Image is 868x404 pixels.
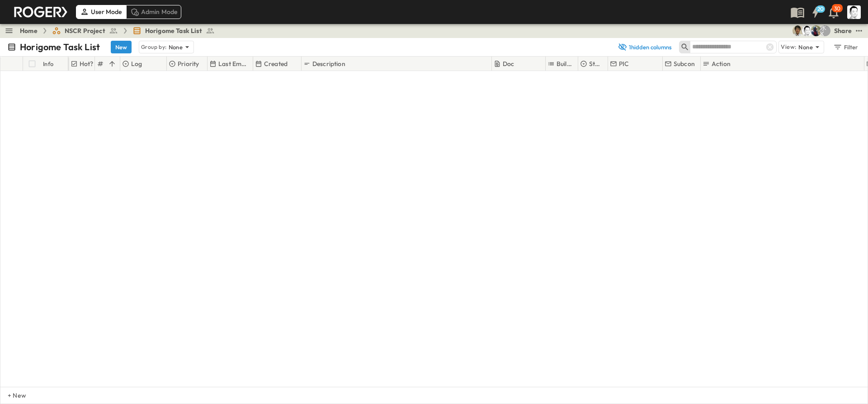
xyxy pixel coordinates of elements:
[132,26,215,35] a: Horigome Task List
[8,391,13,400] p: + New
[76,5,126,19] div: User Mode
[107,59,117,69] button: Sort
[807,4,825,20] button: 20
[145,26,202,35] span: Horigome Task List
[834,26,852,35] div: Share
[264,59,288,68] p: Created
[847,5,861,19] img: Profile Picture
[312,59,345,68] p: Description
[854,25,864,36] button: test
[111,41,132,53] button: New
[798,43,813,52] p: None
[52,26,118,35] a: NSCR Project
[218,59,248,68] p: Last Email Date
[619,59,629,68] p: PIC
[41,57,68,71] div: Info
[781,42,797,52] p: View:
[20,26,38,35] a: Home
[612,41,677,53] button: 1hidden columns
[589,59,603,68] p: Status
[557,59,573,68] p: Buildings
[802,25,812,36] img: 堀米 康介(K.HORIGOME) (horigome@bcd.taisei.co.jp)
[126,5,182,19] div: Admin Mode
[141,43,167,52] p: Group by:
[817,5,824,13] h6: 20
[793,25,803,36] img: 戸島 太一 (T.TOJIMA) (tzmtit00@pub.taisei.co.jp)
[820,25,830,36] div: 水口 浩一 (MIZUGUCHI Koichi) (mizuguti@bcd.taisei.co.jp)
[65,26,105,35] span: NSCR Project
[503,59,514,68] p: Doc
[169,43,183,52] p: None
[834,5,840,12] p: 30
[80,59,94,68] p: Hot?
[811,25,821,36] img: Joshua Whisenant (josh@tryroger.com)
[830,41,861,53] button: Filter
[674,59,695,68] p: Subcon
[43,51,54,76] div: Info
[178,59,199,68] p: Priority
[833,42,859,52] div: Filter
[131,59,142,68] p: Log
[20,41,100,53] p: Horigome Task List
[20,26,220,35] nav: breadcrumbs
[712,59,731,68] p: Action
